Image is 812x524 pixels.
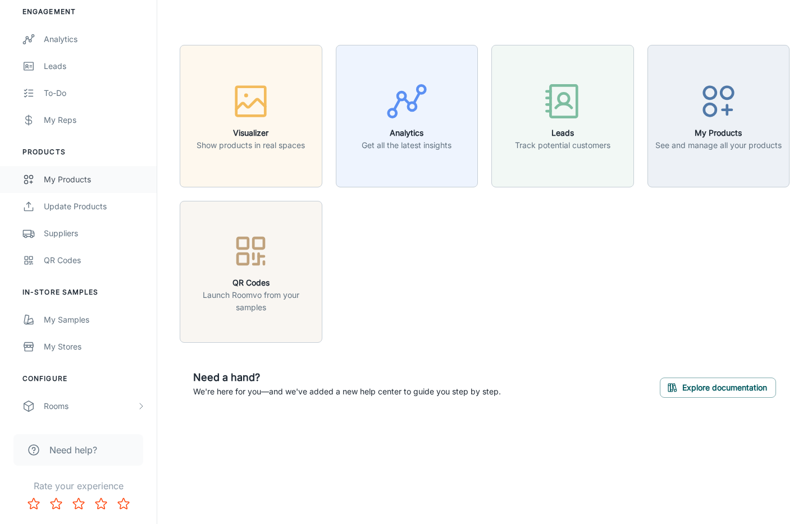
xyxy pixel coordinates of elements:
p: Show products in real spaces [197,139,305,151]
h6: Analytics [362,127,451,139]
div: Analytics [44,33,145,45]
h6: Need a hand? [193,370,501,385]
div: My Reps [44,114,145,126]
button: AnalyticsGet all the latest insights [336,45,478,187]
button: LeadsTrack potential customers [491,45,634,187]
div: Update Products [44,200,145,213]
button: VisualizerShow products in real spaces [180,45,322,187]
p: Track potential customers [515,139,610,151]
h6: My Products [655,127,782,139]
div: Suppliers [44,227,145,240]
div: My Stores [44,341,145,353]
span: Need help? [49,443,97,457]
p: Launch Roomvo from your samples [187,289,315,314]
h6: Visualizer [197,127,305,139]
a: Explore documentation [660,381,776,392]
p: See and manage all your products [655,139,782,151]
h6: QR Codes [187,277,315,289]
a: LeadsTrack potential customers [491,109,634,121]
div: My Samples [44,314,145,326]
p: We're here for you—and we've added a new help center to guide you step by step. [193,385,501,398]
button: Explore documentation [660,378,776,398]
div: Rooms [44,400,136,412]
h6: Leads [515,127,610,139]
a: QR CodesLaunch Roomvo from your samples [180,265,322,277]
div: QR Codes [44,254,145,266]
button: QR CodesLaunch Roomvo from your samples [180,201,322,343]
a: My ProductsSee and manage all your products [647,109,790,121]
a: AnalyticsGet all the latest insights [336,109,478,121]
button: My ProductsSee and manage all your products [647,45,790,187]
div: My Products [44,173,145,186]
div: To-do [44,87,145,99]
p: Get all the latest insights [362,139,451,151]
div: Leads [44,60,145,72]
